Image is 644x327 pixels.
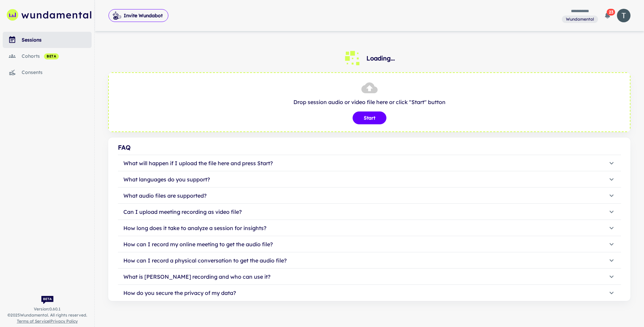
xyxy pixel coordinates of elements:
[22,36,92,44] div: sessions
[601,9,614,22] button: 23
[123,256,287,265] p: How can I record a physical conversation to get the audio file?
[123,175,210,183] p: What languages do you support?
[563,16,597,22] span: Wundamental
[17,319,49,324] a: Terms of Service
[22,52,92,60] div: cohorts
[3,32,92,48] a: sessions
[118,187,621,204] button: What audio files are supported?
[123,208,242,216] p: Can I upload meeting recording as video file?
[118,204,621,220] button: Can I upload meeting recording as video file?
[562,15,598,23] span: You are a member of this workspace. Contact your workspace owner for assistance.
[118,252,621,269] button: How can I record a physical conversation to get the audio file?
[17,318,78,324] span: |
[607,9,615,16] span: 23
[118,269,621,285] button: What is [PERSON_NAME] recording and who can use it?
[123,159,273,167] p: What will happen if I upload the file here and press Start?
[118,155,621,171] button: What will happen if I upload the file here and press Start?
[22,69,92,76] div: consents
[123,273,270,281] p: What is [PERSON_NAME] recording and who can use it?
[116,98,623,106] p: Drop session audio or video file here or click "Start" button
[366,54,395,63] h6: Loading...
[118,220,621,236] button: How long does it take to analyze a session for insights?
[118,143,621,152] div: FAQ
[118,285,621,301] button: How do you secure the privacy of my data?
[7,312,87,318] span: © 2025 Wundamental. All rights reserved.
[34,306,61,312] span: Version: 0.60.1
[118,236,621,252] button: How can I record my online meeting to get the audio file?
[123,240,273,248] p: How can I record my online meeting to get the audio file?
[3,64,92,80] a: consents
[118,171,621,187] button: What languages do you support?
[109,9,168,22] span: Invite Wundabot to record a meeting
[123,224,266,232] p: How long does it take to analyze a session for insights?
[3,48,92,64] a: cohorts beta
[617,9,630,22] img: photoURL
[44,54,59,59] span: beta
[123,289,236,297] p: How do you secure the privacy of my data?
[353,111,386,124] button: Start
[50,319,78,324] a: Privacy Policy
[109,9,168,22] button: Invite Wundabot
[123,192,207,200] p: What audio files are supported?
